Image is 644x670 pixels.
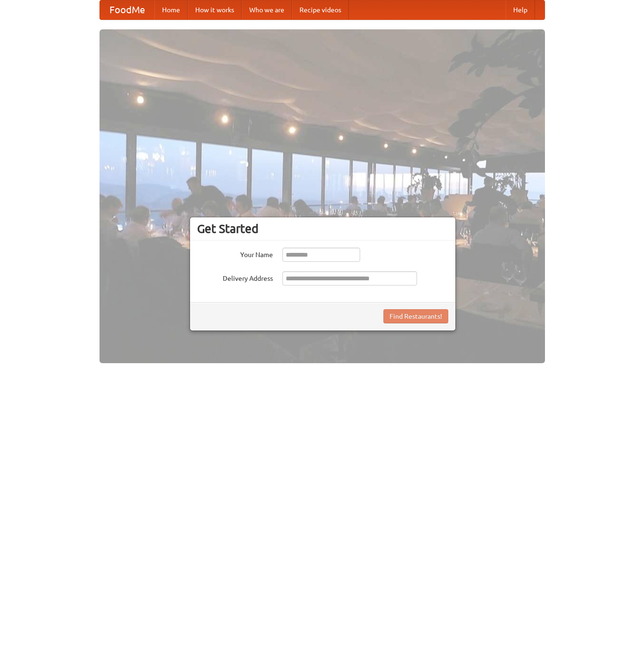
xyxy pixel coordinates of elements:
[197,248,273,259] label: Your Name
[506,0,535,19] a: Help
[197,271,273,283] label: Delivery Address
[242,0,292,19] a: Who we are
[100,0,154,19] a: FoodMe
[197,222,448,236] h3: Get Started
[292,0,349,19] a: Recipe videos
[188,0,242,19] a: How it works
[383,309,448,323] button: Find Restaurants!
[154,0,188,19] a: Home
